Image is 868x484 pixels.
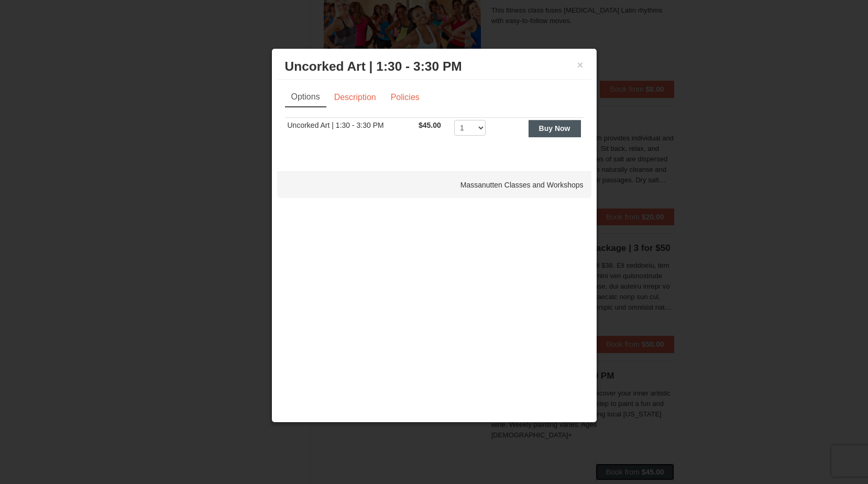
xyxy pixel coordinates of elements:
[277,172,591,198] div: Massanutten Classes and Workshops
[529,120,581,137] button: Buy Now
[539,124,570,133] strong: Buy Now
[285,87,326,107] a: Options
[327,87,383,107] a: Description
[285,118,416,144] td: Uncorked Art | 1:30 - 3:30 PM
[577,60,584,70] button: ×
[285,59,584,74] h3: Uncorked Art | 1:30 - 3:30 PM
[419,121,441,129] span: $45.00
[384,87,426,107] a: Policies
